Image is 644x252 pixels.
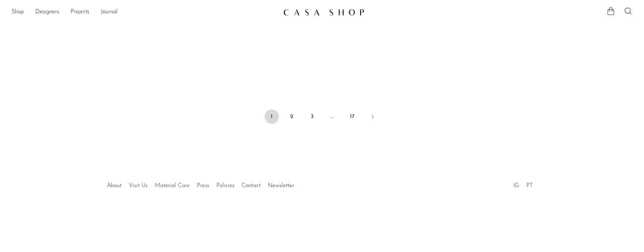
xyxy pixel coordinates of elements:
[12,8,24,17] a: Shop
[242,183,261,189] a: Contact
[35,8,59,17] a: Designers
[285,109,299,124] a: 2
[101,8,118,17] a: Journal
[12,6,278,18] nav: Desktop navigation
[265,109,279,124] span: 1
[510,177,536,191] ul: Social Medias
[513,183,519,189] a: IG
[107,183,122,189] a: About
[71,8,89,17] a: Projects
[305,109,319,124] a: 3
[216,183,234,189] a: Policies
[197,183,209,189] a: Press
[12,6,278,18] ul: NEW HEADER MENU
[345,109,360,124] a: 17
[526,183,533,189] a: PT
[365,109,380,125] a: Next
[129,183,148,189] a: Visit Us
[155,183,190,189] a: Material Care
[325,109,339,124] span: …
[103,177,298,191] ul: Quick links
